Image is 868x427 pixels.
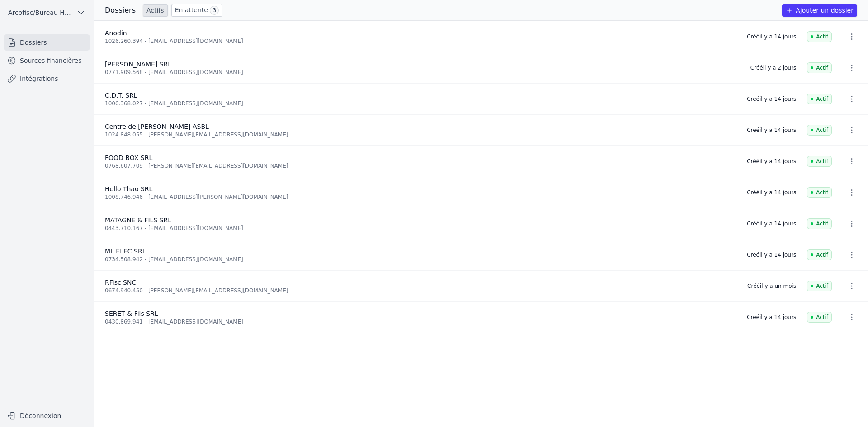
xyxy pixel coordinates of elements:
span: Actif [807,249,832,260]
div: Créé il y a 14 jours [747,127,796,134]
span: RFisc SNC [105,279,136,286]
div: Créé il y a 14 jours [747,95,796,103]
a: En attente 3 [171,4,222,17]
a: Dossiers [4,34,90,51]
span: 3 [210,6,219,15]
span: Hello Thao SRL [105,185,152,192]
span: Actif [807,187,832,198]
div: 0430.869.941 - [EMAIL_ADDRESS][DOMAIN_NAME] [105,318,736,325]
span: ML ELEC SRL [105,248,146,255]
span: Actif [807,156,832,167]
span: Actif [807,218,832,229]
div: Créé il y a 14 jours [747,251,796,258]
a: Sources financières [4,52,90,69]
span: Centre de [PERSON_NAME] ASBL [105,123,209,130]
span: Actif [807,94,832,104]
div: 0443.710.167 - [EMAIL_ADDRESS][DOMAIN_NAME] [105,225,736,232]
span: [PERSON_NAME] SRL [105,61,171,68]
div: Créé il y a 14 jours [747,158,796,165]
div: Créé il y a 2 jours [750,64,796,71]
div: Créé il y a 14 jours [747,189,796,196]
div: Créé il y a un mois [747,282,796,290]
span: Actif [807,62,832,73]
div: Créé il y a 14 jours [747,220,796,227]
div: 0768.607.709 - [PERSON_NAME][EMAIL_ADDRESS][DOMAIN_NAME] [105,162,736,169]
a: Intégrations [4,70,90,87]
button: Déconnexion [4,408,90,423]
span: C.D.T. SRL [105,92,137,99]
span: FOOD BOX SRL [105,154,152,161]
div: 1024.848.055 - [PERSON_NAME][EMAIL_ADDRESS][DOMAIN_NAME] [105,131,736,138]
div: Créé il y a 14 jours [747,33,796,40]
h3: Dossiers [105,5,136,16]
div: 0674.940.450 - [PERSON_NAME][EMAIL_ADDRESS][DOMAIN_NAME] [105,287,736,294]
button: Ajouter un dossier [782,4,857,17]
span: Anodin [105,29,127,37]
span: Arcofisc/Bureau Haot [8,8,73,17]
button: Arcofisc/Bureau Haot [4,5,90,20]
span: MATAGNE & FILS SRL [105,216,171,224]
span: Actif [807,31,832,42]
div: 1026.260.394 - [EMAIL_ADDRESS][DOMAIN_NAME] [105,38,736,45]
span: Actif [807,281,832,291]
span: Actif [807,312,832,323]
span: SERET & Fils SRL [105,310,158,317]
div: Créé il y a 14 jours [747,314,796,321]
span: Actif [807,125,832,136]
div: 1008.746.946 - [EMAIL_ADDRESS][PERSON_NAME][DOMAIN_NAME] [105,193,736,201]
div: 1000.368.027 - [EMAIL_ADDRESS][DOMAIN_NAME] [105,100,736,107]
div: 0734.508.942 - [EMAIL_ADDRESS][DOMAIN_NAME] [105,256,736,263]
a: Actifs [143,4,168,17]
div: 0771.909.568 - [EMAIL_ADDRESS][DOMAIN_NAME] [105,69,740,76]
